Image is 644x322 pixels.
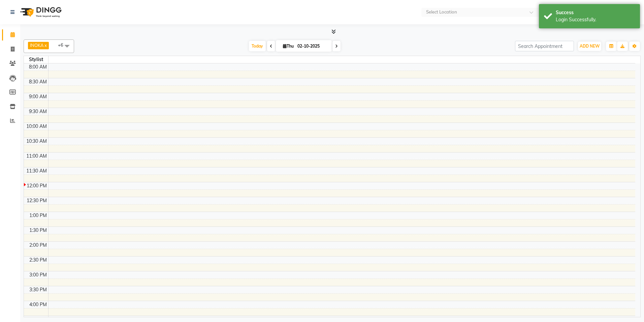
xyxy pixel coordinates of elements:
[295,41,329,51] input: 2025-10-02
[28,212,48,219] div: 1:00 PM
[28,227,48,234] div: 1:30 PM
[578,42,601,51] button: ADD NEW
[28,242,48,249] div: 2:00 PM
[25,197,48,204] div: 12:30 PM
[58,42,68,48] span: +6
[25,123,48,130] div: 10:00 AM
[28,78,48,85] div: 8:30 AM
[30,43,44,48] span: INOKA
[515,41,574,51] input: Search Appointment
[28,108,48,115] div: 9:30 AM
[28,301,48,308] div: 4:00 PM
[17,3,63,22] img: logo
[556,9,635,16] div: Success
[25,153,48,160] div: 11:00 AM
[28,63,48,71] div: 8:00 AM
[24,56,48,63] div: Stylist
[28,271,48,278] div: 3:00 PM
[556,16,635,23] div: Login Successfully.
[249,41,266,51] span: Today
[25,167,48,175] div: 11:30 AM
[28,286,48,293] div: 3:30 PM
[25,182,48,189] div: 12:00 PM
[426,9,457,16] div: Select Location
[25,138,48,145] div: 10:30 AM
[44,43,47,48] a: x
[580,44,600,49] span: ADD NEW
[28,257,48,264] div: 2:30 PM
[281,44,295,49] span: Thu
[28,93,48,100] div: 9:00 AM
